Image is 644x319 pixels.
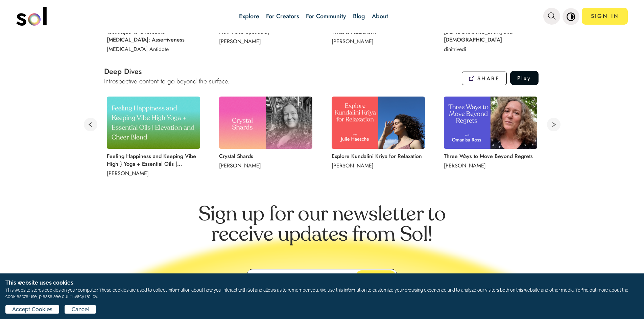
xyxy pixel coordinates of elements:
p: Sign up for our newsletter to receive updates from Sol! [187,205,457,259]
button: Play [510,71,539,85]
button: SHARE [462,72,506,85]
img: Explore Kundalini Kriya for Relaxation [332,97,425,149]
h1: This website uses cookies [5,279,639,287]
span: Accept Cookies [12,305,52,314]
a: Explore [239,12,259,21]
p: [MEDICAL_DATA] Antidote [107,45,198,53]
p: dinitrivedi [444,45,535,53]
button: JOIN NOW [356,270,396,284]
p: [PERSON_NAME] [219,162,310,169]
img: Crystal Shards [219,97,312,149]
a: About [372,12,388,21]
span: Cancel [72,305,89,314]
button: Cancel [65,305,96,314]
p: [PERSON_NAME] [332,37,423,45]
p: [PERSON_NAME] [332,162,423,169]
p: [PERSON_NAME] [219,37,310,45]
p: This website stores cookies on your computer. These cookies are used to collect information about... [5,287,639,300]
p: [PERSON_NAME] [444,162,535,169]
p: SHARE [477,75,500,82]
button: Accept Cookies [5,305,59,314]
input: Enter your email [247,269,397,285]
p: Explore Kundalini Kriya for Relaxation [332,152,423,160]
a: For Community [306,12,346,21]
a: For Creators [266,12,299,21]
h2: Deep Dives [104,66,230,77]
a: SIGN IN [582,8,628,25]
p: [DEMOGRAPHIC_DATA] and [DEMOGRAPHIC_DATA] [444,28,535,44]
p: Crystal Shards [219,152,310,160]
img: Three Ways to Move Beyond Regrets [444,97,537,149]
a: Blog [353,12,365,21]
img: logo [16,7,47,26]
p: Three Ways to Move Beyond Regrets [444,152,535,160]
img: Feeling Happiness and Keeping Vibe High } Yoga + Essential Oils | Elevation and Cheer Blend [107,97,200,149]
p: [PERSON_NAME] [107,169,198,177]
h3: Introspective content to go beyond the surface. [104,77,230,86]
p: Technique To Overcome [MEDICAL_DATA]: Assertiveness [107,28,198,44]
p: Feeling Happiness and Keeping Vibe High } Yoga + Essential Oils | Elevation and Cheer Blend [107,152,198,168]
nav: main navigation [16,4,628,28]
